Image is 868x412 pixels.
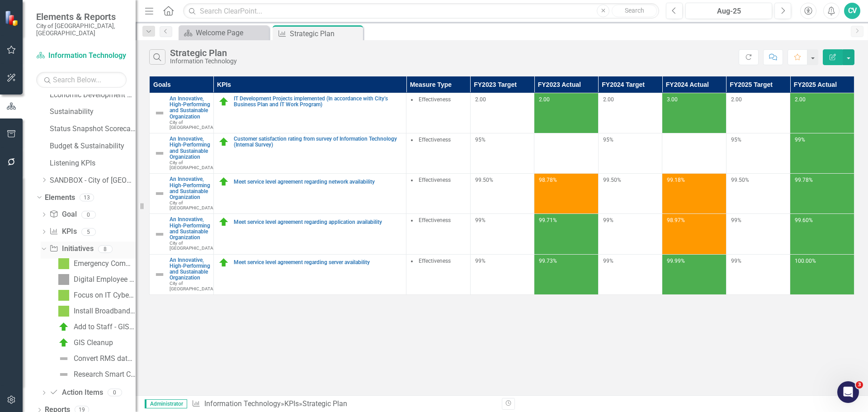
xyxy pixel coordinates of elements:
span: 99.99% [667,258,685,264]
span: City of [GEOGRAPHIC_DATA] [170,241,215,251]
img: Not Defined [154,108,165,118]
span: 2.00 [475,96,486,103]
td: Double-Click to Edit Right Click for Context Menu [150,174,214,214]
span: 99% [475,258,486,264]
input: Search ClearPoint... [183,3,659,19]
div: Add to Staff - GIS Analyst [74,323,136,331]
span: City of [GEOGRAPHIC_DATA] [170,281,215,291]
a: An Innovative, High-Performing and Sustainable Organization [170,96,215,120]
img: Not Defined [154,148,165,159]
span: Elements & Reports [36,11,127,22]
button: Search [612,5,657,17]
div: Emergency Communications Interoperability (MT) [74,260,136,268]
div: GIS Cleanup [74,339,113,347]
td: Double-Click to Edit [406,254,471,294]
span: 99% [731,217,741,223]
img: Not Defined [154,229,165,240]
img: Not Defined [154,188,165,199]
span: 99.50% [731,177,749,183]
a: Goal [49,209,76,220]
iframe: Intercom live chat [837,381,859,403]
div: Digital Employee Identity Solution [74,275,136,284]
span: 95% [603,137,613,143]
span: 95% [731,137,741,143]
div: Install Broadband Fiber Loop (Previously Digital Equity - Broadband) (MT) [74,307,136,315]
a: An Innovative, High-Performing and Sustainable Organization [170,176,215,200]
span: 95% [475,137,486,143]
img: C [58,322,69,332]
span: 99% [795,137,805,143]
span: Effectiveness [419,258,451,264]
td: Double-Click to Edit [406,174,471,214]
td: Double-Click to Edit [406,214,471,254]
td: Double-Click to Edit [406,133,471,174]
td: Double-Click to Edit Right Click for Context Menu [213,174,406,214]
a: Meet service level agreement regarding application availability [234,219,402,225]
span: Effectiveness [419,96,451,103]
span: Administrator [145,399,187,408]
a: Customer satisfaction rating from survey of Information Technology (Internal Survey) [234,136,402,148]
a: Information Technology [36,51,127,61]
a: Add to Staff - GIS Analyst [56,320,136,334]
a: Install Broadband Fiber Loop (Previously Digital Equity - Broadband) (MT) [56,304,136,318]
div: Strategic Plan [302,399,347,408]
td: Double-Click to Edit Right Click for Context Menu [150,254,214,294]
input: Search Below... [36,72,127,88]
a: GIS Cleanup [56,336,113,350]
a: Focus on IT Cybersecurity [56,288,136,303]
span: 3 [856,381,863,388]
td: Double-Click to Edit Right Click for Context Menu [213,254,406,294]
span: 99% [603,258,613,264]
span: Effectiveness [419,217,451,223]
a: An Innovative, High-Performing and Sustainable Organization [170,257,215,281]
img: On Target [218,137,229,147]
img: On Target [218,176,229,187]
span: 99% [475,217,486,223]
img: Not Defined [58,369,69,380]
a: Meet service level agreement regarding server availability [234,260,402,265]
img: IP [58,306,69,317]
img: IP [58,258,69,269]
a: Emergency Communications Interoperability (MT) [56,256,136,271]
button: Aug-25 [685,3,772,19]
a: Action Items [49,388,103,398]
a: Economic Development Office [50,90,136,100]
span: City of [GEOGRAPHIC_DATA] [170,200,215,210]
a: KPIs [284,399,299,408]
span: 100.00% [795,258,816,264]
img: IP [58,290,69,301]
div: Information Technology [170,58,237,65]
a: Listening KPIs [50,158,136,169]
a: Sustainability [50,107,136,117]
a: Initiatives [49,244,93,254]
div: Research Smart City (LT) [74,370,136,379]
td: Double-Click to Edit Right Click for Context Menu [213,133,406,174]
span: 2.00 [795,96,806,103]
a: IT Development Projects implemented (In accordance with City’s Business Plan and IT Work Program) [234,96,402,108]
button: CV [844,3,860,19]
img: ClearPoint Strategy [5,10,20,26]
div: 0 [81,211,96,218]
span: 2.00 [603,96,614,103]
span: 99.50% [475,177,493,183]
a: KPIs [49,227,76,237]
a: Research Smart City (LT) [56,367,136,382]
span: 2.00 [539,96,550,103]
a: Convert RMS data from AS400 to OS [56,351,136,366]
span: 99.78% [795,177,813,183]
td: Double-Click to Edit Right Click for Context Menu [213,93,406,133]
img: On Target [218,217,229,227]
span: 99.60% [795,217,813,223]
td: Double-Click to Edit [406,93,471,133]
div: Aug-25 [689,6,769,17]
span: Search [625,7,644,14]
a: Budget & Sustainability [50,141,136,152]
a: Meet service level agreement regarding network availability [234,179,402,185]
div: Convert RMS data from AS400 to OS [74,355,136,363]
td: Double-Click to Edit Right Click for Context Menu [150,133,214,174]
span: 99.73% [539,258,557,264]
span: City of [GEOGRAPHIC_DATA] [170,160,215,170]
a: An Innovative, High-Performing and Sustainable Organization [170,136,215,160]
div: » » [192,399,495,409]
div: Strategic Plan [170,48,237,58]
